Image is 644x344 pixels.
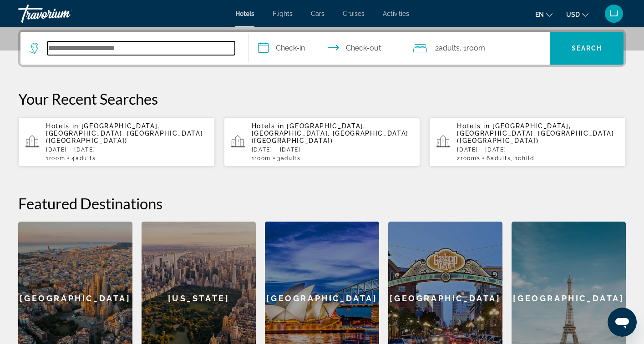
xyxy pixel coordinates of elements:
[49,155,66,162] span: Room
[235,10,254,17] a: Hotels
[491,155,511,162] span: Adults
[249,32,404,65] button: Select check in and out date
[46,147,208,153] p: [DATE] - [DATE]
[71,155,96,162] span: 4
[429,117,626,167] button: Hotels in [GEOGRAPHIC_DATA], [GEOGRAPHIC_DATA], [GEOGRAPHIC_DATA] ([GEOGRAPHIC_DATA])[DATE] - [DA...
[46,122,203,144] span: [GEOGRAPHIC_DATA], [GEOGRAPHIC_DATA], [GEOGRAPHIC_DATA] ([GEOGRAPHIC_DATA])
[254,155,271,162] span: Room
[311,10,325,17] a: Cars
[18,90,626,108] p: Your Recent Searches
[404,32,550,65] button: Travelers: 2 adults, 0 children
[47,41,235,55] input: Search hotel destination
[566,11,580,18] span: USD
[467,44,485,52] span: Room
[435,42,460,55] span: 2
[535,8,553,21] button: Change language
[343,10,365,17] a: Cruises
[602,4,626,23] button: User Menu
[572,45,603,52] span: Search
[511,155,534,162] span: , 1
[76,155,96,162] span: Adults
[535,11,544,18] span: en
[609,9,619,18] span: LJ
[487,155,511,162] span: 6
[281,155,301,162] span: Adults
[20,32,624,65] div: Search widget
[46,155,65,162] span: 1
[460,42,485,55] span: , 1
[566,8,588,21] button: Change currency
[273,10,293,17] a: Flights
[461,155,480,162] span: rooms
[383,10,409,17] a: Activities
[608,308,637,337] iframe: Button to launch messaging window
[457,122,490,130] span: Hotels in
[457,147,619,153] p: [DATE] - [DATE]
[252,147,413,153] p: [DATE] - [DATE]
[46,122,79,130] span: Hotels in
[252,122,409,144] span: [GEOGRAPHIC_DATA], [GEOGRAPHIC_DATA], [GEOGRAPHIC_DATA] ([GEOGRAPHIC_DATA])
[252,155,271,162] span: 1
[18,194,626,212] h2: Featured Destinations
[18,117,215,167] button: Hotels in [GEOGRAPHIC_DATA], [GEOGRAPHIC_DATA], [GEOGRAPHIC_DATA] ([GEOGRAPHIC_DATA])[DATE] - [DA...
[252,122,284,130] span: Hotels in
[457,122,614,144] span: [GEOGRAPHIC_DATA], [GEOGRAPHIC_DATA], [GEOGRAPHIC_DATA] ([GEOGRAPHIC_DATA])
[518,155,534,162] span: Child
[18,2,109,25] a: Travorium
[439,44,460,52] span: Adults
[457,155,480,162] span: 2
[224,117,421,167] button: Hotels in [GEOGRAPHIC_DATA], [GEOGRAPHIC_DATA], [GEOGRAPHIC_DATA] ([GEOGRAPHIC_DATA])[DATE] - [DA...
[277,155,301,162] span: 3
[550,32,624,65] button: Search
